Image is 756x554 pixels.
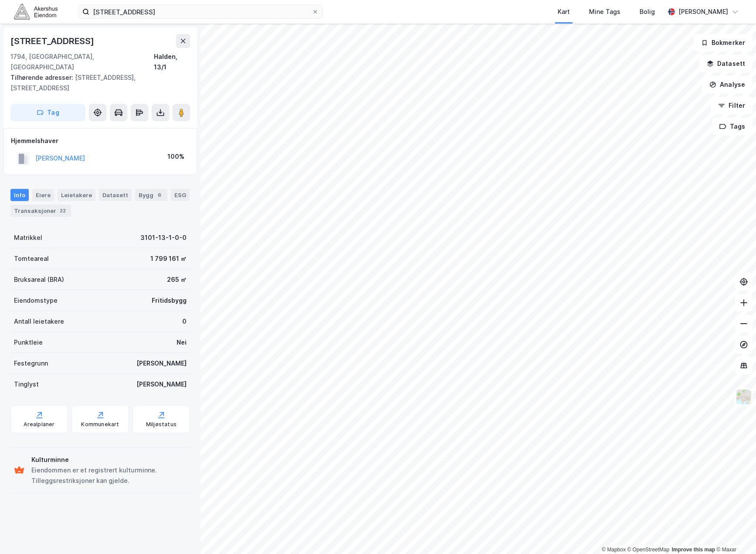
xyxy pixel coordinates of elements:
[672,547,715,553] a: Improve this map
[14,4,58,19] img: akershus-eiendom-logo.9091f326c980b4bce74ccdd9f866810c.svg
[177,337,187,348] div: Nei
[640,7,655,17] div: Bolig
[699,55,753,72] button: Datasett
[140,233,187,243] div: 3101-13-1-0-0
[154,51,190,72] div: Halden, 13/1
[14,253,49,264] div: Tomteareal
[602,547,626,553] a: Mapbox
[146,421,177,428] div: Miljøstatus
[58,206,68,215] div: 22
[10,205,71,217] div: Transaksjoner
[10,74,75,81] span: Tilhørende adresser:
[712,512,756,554] div: Kontrollprogram for chat
[24,421,54,428] div: Arealplaner
[135,189,167,201] div: Bygg
[89,5,312,18] input: Søk på adresse, matrikkel, gårdeiere, leietakere eller personer
[152,295,187,306] div: Fritidsbygg
[171,189,190,201] div: ESG
[155,191,164,199] div: 6
[11,136,190,146] div: Hjemmelshaver
[14,295,58,306] div: Eiendomstype
[712,512,756,554] iframe: Chat Widget
[14,316,64,327] div: Antall leietakere
[182,316,187,327] div: 0
[31,455,187,465] div: Kulturminne
[32,189,54,201] div: Eiere
[150,253,187,264] div: 1 799 161 ㎡
[14,337,43,348] div: Punktleie
[627,547,670,553] a: OpenStreetMap
[712,118,753,135] button: Tags
[14,233,42,243] div: Matrikkel
[10,104,85,121] button: Tag
[10,189,29,201] div: Info
[136,379,187,390] div: [PERSON_NAME]
[702,76,753,93] button: Analyse
[167,151,184,162] div: 100%
[167,274,187,285] div: 265 ㎡
[10,72,183,93] div: [STREET_ADDRESS], [STREET_ADDRESS]
[10,34,96,48] div: [STREET_ADDRESS]
[99,189,132,201] div: Datasett
[736,389,752,405] img: Z
[589,7,620,17] div: Mine Tags
[10,51,154,72] div: 1794, [GEOGRAPHIC_DATA], [GEOGRAPHIC_DATA]
[136,358,187,369] div: [PERSON_NAME]
[14,379,39,390] div: Tinglyst
[711,97,753,114] button: Filter
[678,7,728,17] div: [PERSON_NAME]
[14,274,64,285] div: Bruksareal (BRA)
[58,189,95,201] div: Leietakere
[558,7,570,17] div: Kart
[694,34,753,51] button: Bokmerker
[81,421,119,428] div: Kommunekart
[14,358,48,369] div: Festegrunn
[31,465,187,486] div: Eiendommen er et registrert kulturminne. Tilleggsrestriksjoner kan gjelde.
